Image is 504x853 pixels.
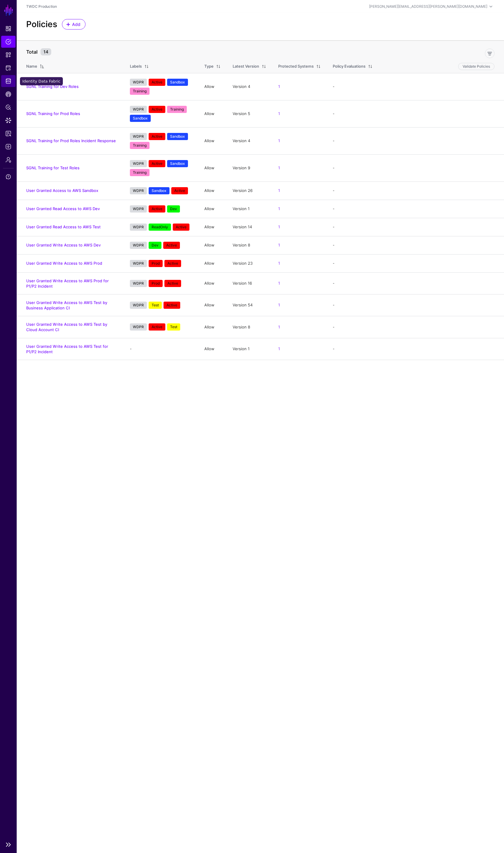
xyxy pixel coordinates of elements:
span: Active [163,242,180,249]
a: User Granted Write Access to AWS Prod for P1/P2 Incident [26,278,109,289]
span: Dashboard [5,26,11,32]
a: Protected Systems [1,62,15,74]
span: Policy Lens [5,104,11,110]
span: Dev [149,242,161,249]
span: Active [149,106,165,113]
a: Logs [1,141,15,153]
span: WDPR [130,323,147,331]
td: - [327,73,504,100]
a: 1 [278,261,280,266]
a: CAEP Hub [1,88,15,100]
div: Type [204,63,214,69]
span: Test [149,302,162,309]
span: WDPR [130,242,147,249]
div: Latest Version [233,63,259,69]
td: - [327,182,504,200]
div: Name [26,63,37,69]
span: Active [164,302,180,309]
span: Active [149,205,165,213]
a: 1 [278,303,280,307]
td: Allow [198,100,227,127]
div: Identity Data Fabric [20,77,63,86]
td: Version 23 [227,254,272,272]
a: User Granted Write Access to AWS Dev [26,243,101,247]
span: WDPR [130,302,147,309]
a: Data Lens [1,114,15,126]
a: 1 [278,206,280,211]
a: TWDC Production [26,4,57,9]
a: 1 [278,84,280,89]
span: WDPR [130,187,147,194]
a: Policies [1,36,15,48]
td: - [327,272,504,294]
a: 1 [278,224,280,229]
span: WDPR [130,205,147,213]
div: Policy Evaluations [333,63,365,69]
span: Protected Systems [5,65,11,71]
td: Version 1 [227,200,272,218]
span: Training [167,106,187,113]
td: Allow [198,254,227,272]
a: 1 [278,346,280,351]
span: Sandbox [130,115,151,122]
td: Version 54 [227,294,272,316]
td: Allow [198,127,227,154]
span: Support [5,174,11,180]
td: Allow [198,316,227,338]
td: Version 8 [227,316,272,338]
strong: Total [26,49,38,55]
span: Identity Data Fabric [5,78,11,84]
span: Prod [149,280,163,287]
td: Version 9 [227,154,272,182]
td: Version 1 [227,338,272,360]
td: Version 26 [227,182,272,200]
span: CAEP Hub [5,91,11,97]
td: Allow [198,73,227,100]
td: Version 8 [227,236,272,254]
span: Active [164,280,181,287]
span: Sandbox [149,187,169,194]
span: WDPR [130,224,147,231]
span: Training [130,142,150,149]
a: SGNL Training for Dev Roles [26,84,79,89]
td: - [327,218,504,236]
td: Allow [198,236,227,254]
td: - [327,127,504,154]
span: Test [167,323,180,331]
span: Active [149,160,165,167]
td: - [327,294,504,316]
td: Allow [198,294,227,316]
span: WDPR [130,160,147,167]
div: [PERSON_NAME][EMAIL_ADDRESS][PERSON_NAME][DOMAIN_NAME] [369,4,487,9]
span: ReadOnly [149,224,171,231]
a: 1 [278,138,280,143]
td: Version 16 [227,272,272,294]
span: Dev [167,205,180,213]
a: Policy Lens [1,101,15,113]
a: User Granted Write Access to AWS Test by Business Application CI [26,300,107,310]
span: WDPR [130,79,147,86]
td: - [124,338,198,360]
span: Training [130,169,150,176]
span: Active [173,224,189,231]
td: - [327,316,504,338]
span: Sandbox [167,160,188,167]
td: Allow [198,338,227,360]
span: Add [71,21,81,27]
a: 1 [278,111,280,116]
a: SGNL Training for Prod Roles [26,111,80,116]
span: Sandbox [167,133,188,140]
a: SGNL [4,4,14,17]
a: 1 [278,188,280,193]
td: Allow [198,154,227,182]
span: Logs [5,144,11,150]
td: Version 4 [227,127,272,154]
td: - [327,200,504,218]
a: Add [62,19,85,30]
div: Protected Systems [278,63,314,69]
span: Sandbox [167,79,188,86]
a: 1 [278,281,280,286]
div: Labels [130,63,142,69]
td: - [327,236,504,254]
span: Active [164,260,181,267]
